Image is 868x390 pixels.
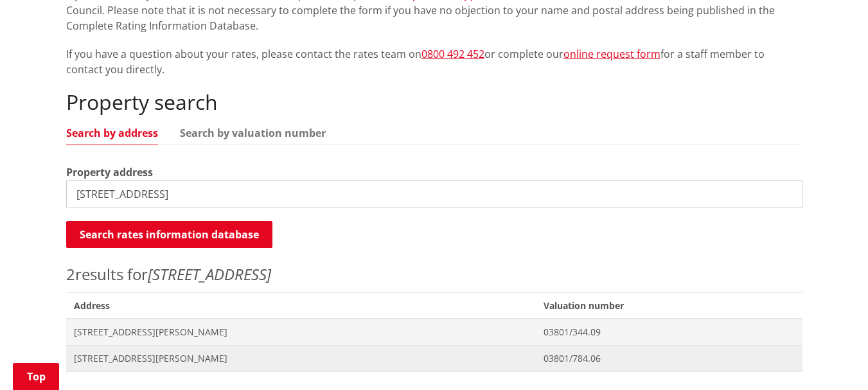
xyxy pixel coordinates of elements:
[66,46,802,77] p: If you have a question about your rates, please contact the rates team on or complete our for a s...
[66,164,153,180] label: Property address
[66,263,802,286] p: results for
[74,352,529,365] span: [STREET_ADDRESS][PERSON_NAME]
[66,180,802,208] input: e.g. Duke Street NGARUAWAHIA
[66,90,802,114] h2: Property search
[66,263,75,285] span: 2
[148,263,271,285] em: [STREET_ADDRESS]
[544,326,794,339] span: 03801/344.09
[421,47,484,61] a: 0800 492 452
[180,128,326,138] a: Search by valuation number
[536,292,802,319] span: Valuation number
[66,345,802,371] a: [STREET_ADDRESS][PERSON_NAME] 03801/784.06
[563,47,660,61] a: online request form
[66,221,272,248] button: Search rates information database
[66,292,536,319] span: Address
[66,319,802,345] a: [STREET_ADDRESS][PERSON_NAME] 03801/344.09
[74,326,529,339] span: [STREET_ADDRESS][PERSON_NAME]
[13,363,59,390] a: Top
[66,128,158,138] a: Search by address
[544,352,794,365] span: 03801/784.06
[809,336,855,382] iframe: Messenger Launcher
